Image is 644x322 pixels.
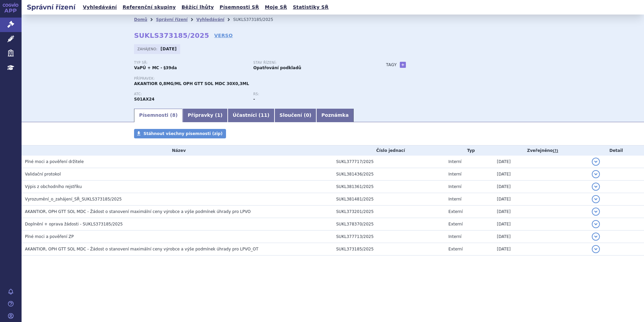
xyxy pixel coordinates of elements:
strong: POLYHEXANID [134,97,155,102]
a: Referenční skupiny [121,3,178,12]
strong: VaPÚ + MC - §39da [134,65,177,70]
td: [DATE] [493,218,588,231]
button: detail [592,245,600,253]
th: Číslo jednací [333,145,445,156]
a: Účastníci (11) [228,109,275,122]
p: ATC: [134,92,247,96]
span: Výpis z obchodního rejstříku [25,184,82,189]
td: SUKL378370/2025 [333,218,445,231]
a: + [400,62,406,68]
span: 1 [217,112,221,118]
span: AKANTIOR 0,8MG/ML OPH GTT SOL MDC 30X0,3ML [134,81,249,86]
button: detail [592,183,600,191]
td: SUKL377713/2025 [333,231,445,243]
th: Detail [588,145,644,156]
td: [DATE] [493,243,588,256]
span: Interní [448,184,461,189]
button: detail [592,158,600,166]
span: Doplnění + oprava žádosti - SUKLS373185/2025 [25,222,123,226]
span: 8 [172,112,175,118]
a: Přípravky (1) [183,109,227,122]
td: [DATE] [493,193,588,206]
h3: Tagy [386,61,397,69]
td: SUKL377717/2025 [333,156,445,168]
p: Přípravek: [134,77,373,81]
td: [DATE] [493,231,588,243]
span: Externí [448,247,462,251]
a: Písemnosti (8) [134,109,183,122]
h2: Správní řízení [22,2,81,12]
li: SUKLS373185/2025 [233,15,282,25]
button: detail [592,170,600,178]
span: Interní [448,197,461,202]
a: VERSO [214,32,233,39]
span: AKANTIOR, OPH GTT SOL MDC - Žádost o stanovení maximální ceny výrobce a výše podmínek úhrady pro ... [25,209,251,214]
a: Stáhnout všechny písemnosti (zip) [134,129,226,138]
strong: SUKLS373185/2025 [134,31,209,39]
span: 11 [261,112,267,118]
p: Typ SŘ: [134,61,247,65]
strong: [DATE] [161,47,177,51]
span: 0 [306,112,309,118]
td: [DATE] [493,168,588,181]
a: Sloučení (0) [275,109,316,122]
td: SUKL381361/2025 [333,181,445,193]
th: Název [22,145,333,156]
td: [DATE] [493,206,588,218]
td: SUKL381481/2025 [333,193,445,206]
span: Vyrozumění_o_zahájení_SŘ_SUKLS373185/2025 [25,197,122,202]
span: Externí [448,222,462,226]
span: Plné moci a pověření držitele [25,159,84,164]
span: Plné moci a pověření ZP [25,234,74,239]
a: Běžící lhůty [180,3,216,12]
span: AKANTIOR, OPH GTT SOL MDC - Žádost o stanovení maximální ceny výrobce a výše podmínek úhrady pro ... [25,247,258,251]
td: SUKL373201/2025 [333,206,445,218]
button: detail [592,233,600,241]
a: Písemnosti SŘ [218,3,261,12]
th: Typ [445,145,493,156]
strong: - [253,97,255,102]
span: Stáhnout všechny písemnosti (zip) [143,131,223,136]
a: Vyhledávání [196,17,224,22]
a: Poznámka [316,109,354,122]
abbr: (?) [553,149,558,153]
button: detail [592,220,600,228]
p: RS: [253,92,366,96]
a: Statistiky SŘ [291,3,330,12]
td: [DATE] [493,156,588,168]
a: Moje SŘ [263,3,289,12]
a: Správní řízení [156,17,188,22]
span: Validační protokol [25,172,61,177]
button: detail [592,195,600,203]
td: SUKL373185/2025 [333,243,445,256]
button: detail [592,208,600,216]
td: [DATE] [493,181,588,193]
span: Interní [448,172,461,177]
span: Interní [448,234,461,239]
a: Vyhledávání [81,3,119,12]
span: Interní [448,159,461,164]
td: SUKL381436/2025 [333,168,445,181]
strong: Opatřování podkladů [253,65,301,70]
span: Externí [448,209,462,214]
th: Zveřejněno [493,145,588,156]
p: Stav řízení: [253,61,366,65]
span: Zahájeno: [137,46,159,52]
a: Domů [134,17,147,22]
